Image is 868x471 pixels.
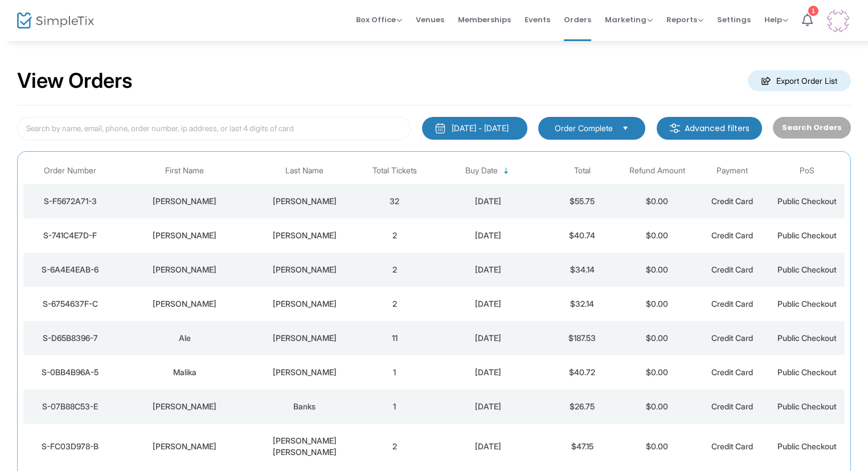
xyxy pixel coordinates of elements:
div: [DATE] - [DATE] [452,123,509,134]
div: S-6754637F-C [26,298,114,310]
td: $0.00 [620,355,695,389]
div: S-D65B8396-7 [26,332,114,344]
td: $32.14 [544,287,620,321]
div: 9/24/2025 [435,196,542,207]
span: Sortable [502,167,511,176]
span: Public Checkout [777,367,837,377]
div: Stewart [255,230,354,241]
span: Help [764,14,788,25]
td: $0.00 [620,184,695,218]
div: Malika [120,367,249,378]
td: $0.00 [620,287,695,321]
span: Credit Card [711,367,753,377]
td: $0.00 [620,321,695,355]
td: $55.75 [544,184,620,218]
th: Total Tickets [357,157,432,184]
span: Public Checkout [777,333,837,343]
th: Total [544,157,620,184]
span: Credit Card [711,230,753,240]
td: 1 [357,389,432,424]
td: 2 [357,287,432,321]
span: Marketing [605,14,653,25]
span: Credit Card [711,401,753,411]
div: Julieanna [120,196,249,207]
span: Buy Date [465,166,498,176]
td: 2 [357,253,432,287]
div: Margot [120,264,249,275]
div: Hannah [120,401,249,412]
div: S-07B88C53-E [26,401,114,412]
img: filter [669,123,681,134]
span: Credit Card [711,265,753,274]
div: Komnick [255,367,354,378]
td: $47.15 [544,424,620,469]
div: S-FC03D978-B [26,441,114,452]
div: Leach Smith [255,435,354,458]
td: 32 [357,184,432,218]
div: Ryan [120,230,249,241]
td: $0.00 [620,424,695,469]
td: $187.53 [544,321,620,355]
td: 1 [357,355,432,389]
span: PoS [800,166,814,176]
div: 9/24/2025 [435,367,542,378]
div: Tobin [255,298,354,310]
span: Order Number [44,166,96,176]
td: 2 [357,424,432,469]
span: Credit Card [711,299,753,308]
td: $34.14 [544,253,620,287]
span: Settings [717,5,751,34]
span: Box Office [356,14,402,25]
span: Last Name [285,166,324,176]
div: S-6A4E4EAB-6 [26,264,114,275]
div: Acosta [255,196,354,207]
th: Refund Amount [620,157,695,184]
div: Aidan [120,298,249,310]
span: Credit Card [711,441,753,451]
span: Public Checkout [777,196,837,206]
td: 11 [357,321,432,355]
button: Select [617,122,633,135]
div: 9/24/2025 [435,230,542,241]
span: Public Checkout [777,401,837,411]
button: [DATE] - [DATE] [422,117,527,140]
td: $0.00 [620,253,695,287]
div: 9/24/2025 [435,264,542,275]
td: $26.75 [544,389,620,424]
div: 9/24/2025 [435,332,542,344]
div: S-741C4E7D-F [26,230,114,241]
span: Payment [716,166,748,176]
input: Search by name, email, phone, order number, ip address, or last 4 digits of card [17,117,411,140]
span: Credit Card [711,333,753,343]
m-button: Advanced filters [657,117,762,140]
div: 9/24/2025 [435,401,542,412]
td: $40.74 [544,218,620,253]
div: 1 [808,6,818,16]
span: Public Checkout [777,441,837,451]
div: Data table [23,157,845,469]
div: Ale [120,332,249,344]
span: Reports [666,14,703,25]
span: Public Checkout [777,265,837,274]
td: 2 [357,218,432,253]
div: Banks [255,401,354,412]
span: Memberships [458,5,511,34]
span: Venues [416,5,444,34]
div: 9/24/2025 [435,441,542,452]
span: Order Complete [555,123,613,134]
span: Orders [564,5,591,34]
span: Public Checkout [777,299,837,308]
span: First Name [165,166,204,176]
td: $0.00 [620,389,695,424]
div: Garcia [255,332,354,344]
td: $40.72 [544,355,620,389]
div: S-F5672A71-3 [26,196,114,207]
h2: View Orders [17,68,133,94]
span: Events [525,5,550,34]
span: Public Checkout [777,230,837,240]
td: $0.00 [620,218,695,253]
div: 9/24/2025 [435,298,542,310]
div: S-0BB4B96A-5 [26,367,114,378]
img: monthly [435,123,446,134]
div: Forrester [255,264,354,275]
